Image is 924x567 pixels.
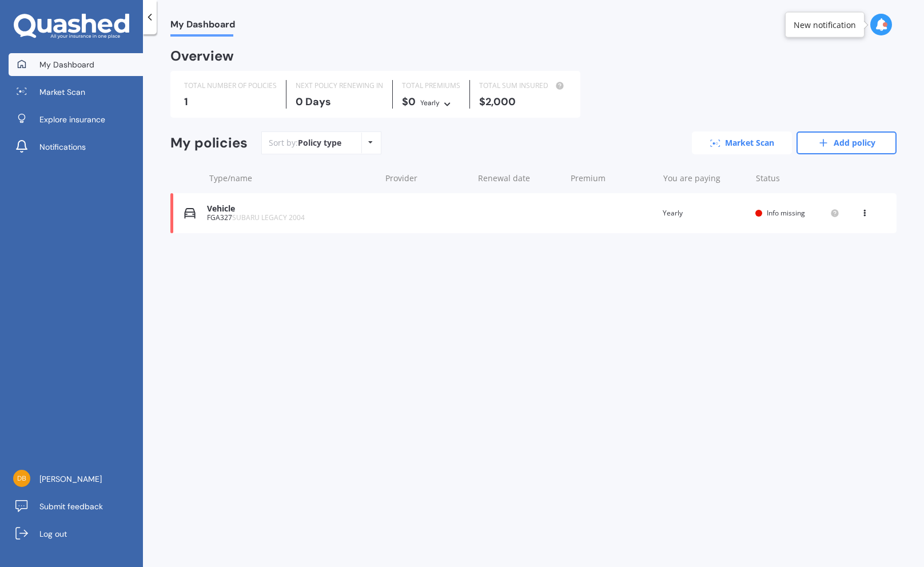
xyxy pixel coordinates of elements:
span: Submit feedback [39,501,103,512]
div: TOTAL NUMBER OF POLICIES [184,80,277,91]
div: Overview [170,50,234,62]
div: $2,000 [479,96,567,107]
div: FGA327 [207,214,375,222]
a: Add policy [796,131,897,154]
span: Notifications [39,141,86,153]
div: Type/name [209,173,376,184]
div: $0 [402,96,460,109]
div: Premium [571,173,654,184]
div: New notification [794,19,856,30]
div: Policy type [298,137,341,149]
a: My Dashboard [9,53,143,76]
div: Vehicle [207,204,375,214]
a: Notifications [9,135,143,158]
a: Log out [9,522,143,545]
img: 6e85ae108dfad011ba201f152defe8dc [13,470,30,487]
a: Market Scan [692,131,792,154]
div: Renewal date [478,173,561,184]
img: Vehicle [184,207,196,219]
div: Sort by: [269,137,341,149]
div: Yearly [663,207,747,219]
span: Market Scan [39,86,85,98]
span: My Dashboard [170,19,235,34]
span: Info missing [767,208,805,218]
div: Status [756,173,839,184]
span: Log out [39,528,67,540]
span: [PERSON_NAME] [39,473,102,485]
span: SUBARU LEGACY 2004 [232,213,305,222]
div: You are paying [663,173,747,184]
div: NEXT POLICY RENEWING IN [296,80,383,91]
div: Yearly [420,97,440,109]
span: My Dashboard [39,59,94,70]
div: 0 Days [296,96,383,107]
a: Explore insurance [9,108,143,131]
div: TOTAL PREMIUMS [402,80,460,91]
div: TOTAL SUM INSURED [479,80,567,91]
div: Provider [385,173,469,184]
a: [PERSON_NAME] [9,468,143,490]
span: Explore insurance [39,114,105,125]
a: Submit feedback [9,495,143,518]
a: Market Scan [9,81,143,103]
div: 1 [184,96,277,107]
div: My policies [170,135,248,151]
